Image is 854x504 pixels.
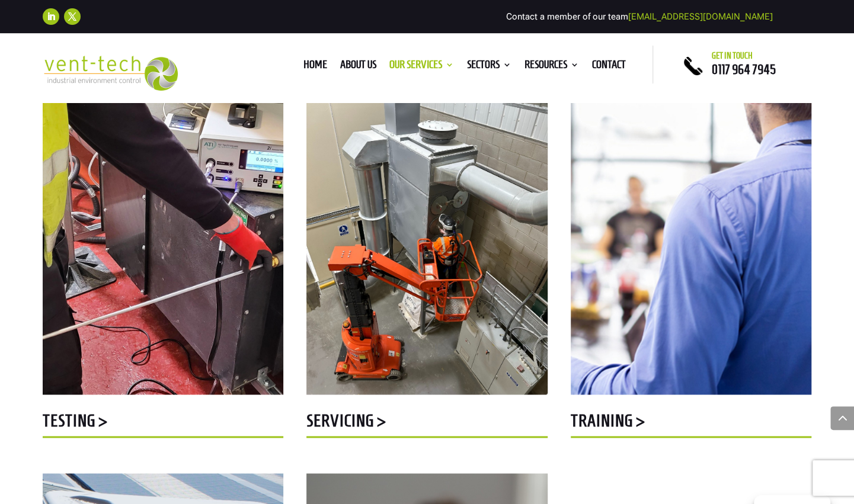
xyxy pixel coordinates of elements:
img: training [571,84,811,394]
img: Servicing [306,84,547,394]
a: Sectors [467,60,511,73]
img: 2023-09-27T08_35_16.549ZVENT-TECH---Clear-background [43,56,178,90]
span: Get in touch [712,51,753,60]
h5: Testing > [43,412,283,435]
a: [EMAIL_ADDRESS][DOMAIN_NAME] [628,11,773,22]
img: HEPA-filter-testing-James-G [43,84,283,394]
h5: Servicing > [306,412,547,435]
a: 0117 964 7945 [712,62,776,76]
h5: Training > [571,412,811,435]
a: Our Services [389,60,454,73]
a: About us [340,60,376,73]
a: Contact [592,60,626,73]
a: Follow on LinkedIn [43,8,59,25]
a: Home [303,60,327,73]
a: Resources [524,60,579,73]
a: Follow on X [64,8,81,25]
span: Contact a member of our team [506,11,773,22]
